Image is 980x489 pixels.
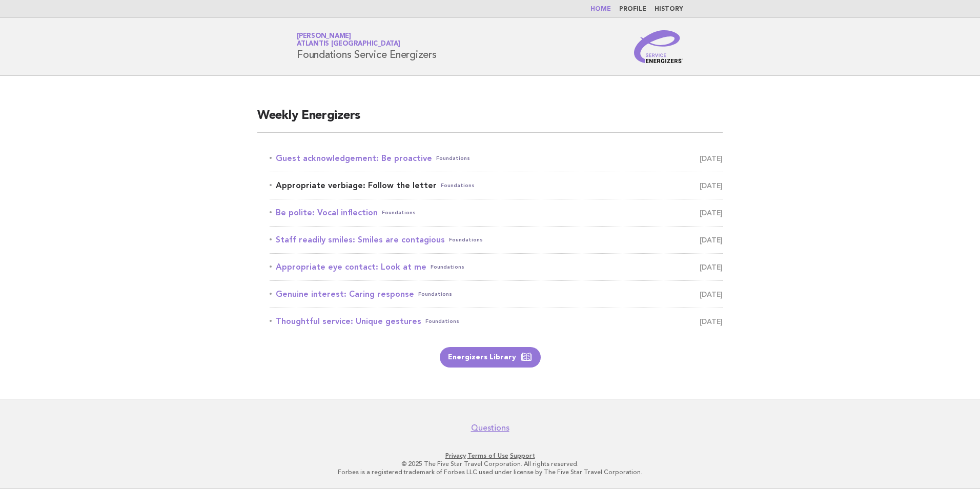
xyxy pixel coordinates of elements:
[700,178,723,193] span: [DATE]
[176,468,804,476] p: Forbes is a registered trademark of Forbes LLC used under license by The Five Star Travel Corpora...
[590,6,611,12] a: Home
[425,314,459,329] span: Foundations
[297,33,400,47] a: [PERSON_NAME]Atlantis [GEOGRAPHIC_DATA]
[382,206,416,220] span: Foundations
[700,206,723,220] span: [DATE]
[619,6,646,12] a: Profile
[700,287,723,301] span: [DATE]
[270,287,723,301] a: Genuine interest: Caring responseFoundations [DATE]
[270,206,723,220] a: Be polite: Vocal inflectionFoundations [DATE]
[297,41,400,48] span: Atlantis [GEOGRAPHIC_DATA]
[440,347,541,368] a: Energizers Library
[257,108,723,133] h2: Weekly Energizers
[700,314,723,329] span: [DATE]
[449,233,483,247] span: Foundations
[418,287,452,301] span: Foundations
[700,151,723,166] span: [DATE]
[634,30,683,63] img: Service Energizers
[270,151,723,166] a: Guest acknowledgement: Be proactiveFoundations [DATE]
[441,178,475,193] span: Foundations
[445,452,466,459] a: Privacy
[431,260,464,274] span: Foundations
[655,6,683,12] a: History
[270,178,723,193] a: Appropriate verbiage: Follow the letterFoundations [DATE]
[297,33,437,60] h1: Foundations Service Energizers
[700,233,723,247] span: [DATE]
[176,452,804,460] p: · ·
[270,260,723,274] a: Appropriate eye contact: Look at meFoundations [DATE]
[510,452,535,459] a: Support
[436,151,470,166] span: Foundations
[270,233,723,247] a: Staff readily smiles: Smiles are contagiousFoundations [DATE]
[467,452,508,459] a: Terms of Use
[471,423,509,433] a: Questions
[176,460,804,468] p: © 2025 The Five Star Travel Corporation. All rights reserved.
[270,314,723,329] a: Thoughtful service: Unique gesturesFoundations [DATE]
[700,260,723,274] span: [DATE]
